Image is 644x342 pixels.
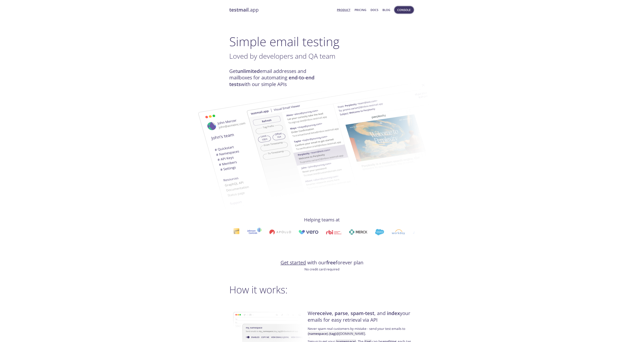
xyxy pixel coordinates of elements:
[247,227,262,237] img: johnsoncontrols
[184,88,389,216] img: testmail-email-viewer
[229,259,415,266] h4: with our forever plan
[229,284,415,295] h2: How it works:
[229,7,334,13] a: testmail.app
[229,34,415,49] h1: Simple email testing
[229,267,415,272] p: No credit card required
[335,310,348,317] strong: parse
[394,6,414,13] button: Console
[237,68,260,74] strong: unlimited
[326,259,336,266] strong: free
[281,259,306,266] a: Get started
[308,310,413,326] h4: We , , , and your emails for easy retrieval via API
[330,331,335,336] strong: tag
[229,68,322,88] h4: Get email addresses and mailboxes for automating with our simple APIs
[397,7,411,12] span: Console
[229,51,336,61] span: Loved by developers and QA team
[229,6,249,13] strong: testmail
[337,7,350,12] a: Product
[247,76,452,204] img: testmail-email-viewer
[233,228,239,236] img: interac
[269,229,291,235] img: apollo
[229,217,415,223] h4: Helping teams at
[308,331,365,336] code: { } . { } @[DOMAIN_NAME]
[355,7,366,12] a: Pricing
[383,7,390,12] a: Blog
[387,310,400,317] strong: index
[326,230,341,234] img: rbi
[309,331,327,336] strong: namespace
[308,326,413,339] p: Never spam real customers by mistake - send your test emails to .
[375,229,384,235] img: salesforce
[371,7,378,12] a: Docs
[349,229,367,235] img: merck
[351,310,374,317] strong: spam-test
[298,230,318,234] img: vero
[229,74,315,87] strong: end-to-end tests
[315,310,332,317] strong: receive
[392,229,405,235] img: workday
